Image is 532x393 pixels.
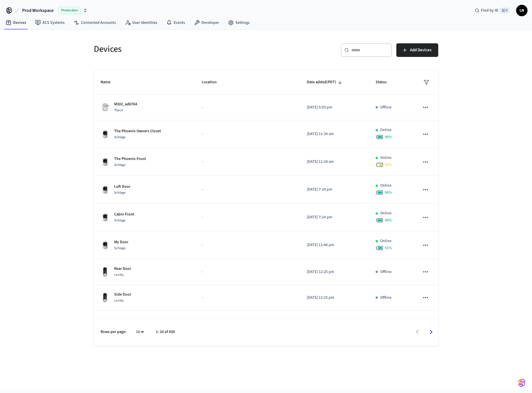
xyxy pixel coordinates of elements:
[202,187,293,193] p: -
[114,108,123,113] span: Ttlock
[114,266,131,272] p: Rear Door
[380,104,391,110] p: Offline
[114,239,128,245] p: My Door
[307,214,362,220] p: [DATE] 7:14 pm
[1,18,31,28] a: Devices
[307,104,362,110] p: [DATE] 5:00 pm
[307,78,344,87] span: Date added(PDT)
[500,8,509,13] span: ⌘ K
[114,298,124,303] span: Lockly
[307,159,362,165] p: [DATE] 11:34 am
[120,18,162,28] a: User Identities
[114,218,125,223] span: Schlage
[101,130,110,139] img: Schlage Sense Smart Deadbolt with Camelot Trim, Front
[101,78,118,87] span: Name
[380,155,391,161] p: Online
[307,295,362,301] p: [DATE] 12:25 pm
[376,78,394,87] span: Status
[410,46,431,54] span: Add Devices
[385,162,392,168] span: 55 %
[385,190,392,195] span: 98 %
[380,317,391,323] p: Online
[101,266,110,277] img: Lockly Vision Lock, Front
[202,242,293,248] p: -
[133,328,147,336] div: 10
[114,292,131,298] p: Side Door
[162,18,190,28] a: Events
[114,163,125,167] span: Schlage
[22,7,54,14] span: Prod Workspace
[202,214,293,220] p: -
[190,18,224,28] a: Developer
[307,242,362,248] p: [DATE] 11:46 pm
[101,103,110,112] img: Placeholder Lock Image
[114,135,125,140] span: Schlage
[94,43,263,55] h5: Devices
[31,18,69,28] a: ACS Systems
[114,246,125,251] span: Schlage
[380,269,391,275] p: Offline
[380,183,391,189] p: Online
[380,238,391,244] p: Online
[385,245,392,251] span: 91 %
[517,5,527,16] span: LN
[114,184,130,190] p: Loft Door
[202,269,293,275] p: -
[114,272,124,277] span: Lockly
[385,134,392,140] span: 99 %
[481,8,498,13] span: Find by ID
[101,157,110,166] img: Schlage Sense Smart Deadbolt with Camelot Trim, Front
[202,159,293,165] p: -
[380,210,391,216] p: Online
[396,43,438,57] button: Add Devices
[202,78,224,87] span: Location
[101,292,110,303] img: Lockly Vision Lock, Front
[101,213,110,222] img: Schlage Sense Smart Deadbolt with Camelot Trim, Front
[101,185,110,194] img: Schlage Sense Smart Deadbolt with Camelot Trim, Front
[385,217,392,223] span: 98 %
[307,187,362,193] p: [DATE] 7:14 pm
[470,5,514,16] div: Find by ID⌘ K
[202,104,293,110] p: -
[58,7,81,14] span: Production
[380,295,391,301] p: Offline
[156,329,175,335] p: 1–10 of 430
[69,18,120,28] a: Connected Accounts
[202,131,293,137] p: -
[114,190,125,195] span: Schlage
[518,378,525,387] img: SeamLogoGradient.69752ec5.svg
[101,241,110,250] img: Schlage Sense Smart Deadbolt with Camelot Trim, Front
[94,71,438,366] table: sticky table
[114,128,161,134] p: The Phoenix Owners Closet
[307,269,362,275] p: [DATE] 12:25 pm
[114,101,137,107] p: M302_ad6764
[114,156,146,162] p: The Phoenix Front
[101,329,126,335] p: Rows per page:
[114,212,134,217] p: Cabin Front
[307,131,362,137] p: [DATE] 11:34 am
[202,295,293,301] p: -
[516,5,527,16] button: LN
[424,325,438,339] button: Go to next page
[380,127,391,133] p: Online
[224,18,254,28] a: Settings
